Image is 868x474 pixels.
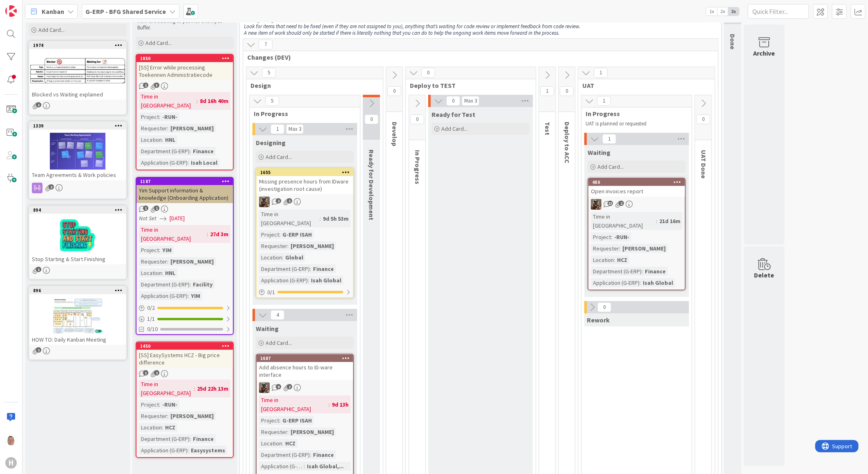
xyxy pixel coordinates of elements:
[188,291,189,300] span: :
[611,233,612,241] span: :
[188,446,189,455] span: :
[387,86,401,96] span: 0
[259,450,310,459] div: Department (G-ERP)
[754,270,774,280] div: Delete
[139,112,159,121] div: Project
[280,230,314,239] div: G-ERP ISAH
[170,214,185,223] span: [DATE]
[154,370,159,376] span: 2
[139,158,188,167] div: Application (G-ERP)
[321,214,351,223] div: 9d 5h 53m
[591,255,614,264] div: Location
[191,280,215,289] div: Facility
[189,158,219,167] div: Isah Local
[588,148,611,157] span: Waiting
[587,316,610,324] span: Rework
[167,257,168,266] span: :
[139,280,190,289] div: Department (G-ERP)
[33,123,126,129] div: 1339
[17,1,37,11] span: Support
[136,185,233,203] div: Yim Support information & knowledge (Onboarding Application)
[410,114,424,124] span: 0
[330,400,351,409] div: 9d 13h
[591,233,611,241] div: Project
[279,230,280,239] span: :
[139,434,190,443] div: Department (G-ERP)
[612,233,631,241] div: -RUN-
[592,179,685,185] div: 480
[591,212,656,230] div: Time in [GEOGRAPHIC_DATA]
[410,81,526,89] span: Deploy to TEST
[588,179,685,197] div: 480Open invoices report
[657,217,682,226] div: 21d 16m
[190,280,191,289] span: :
[717,7,728,16] span: 2x
[287,427,289,436] span: :
[29,254,126,264] div: Stop Starting & Start Finishing
[259,253,282,262] div: Location
[168,124,216,133] div: [PERSON_NAME]
[540,86,554,96] span: 1
[33,288,126,293] div: 896
[729,34,737,49] span: Done
[259,439,282,448] div: Location
[544,122,552,135] span: Test
[139,268,162,277] div: Location
[266,153,292,161] span: Add Card...
[140,343,233,349] div: 1450
[85,7,166,16] b: G-ERP - BFG Shared Service
[271,124,284,134] span: 1
[311,450,336,459] div: Finance
[136,55,233,62] div: 1850
[147,304,155,312] span: 0 / 2
[586,121,682,127] p: UAT is planned or requested
[159,246,160,255] span: :
[266,339,292,347] span: Add Card...
[259,396,329,414] div: Time in [GEOGRAPHIC_DATA]
[188,158,189,167] span: :
[289,127,301,131] div: Max 3
[259,40,273,49] span: 7
[656,217,657,226] span: :
[194,384,195,393] span: :
[140,179,233,184] div: 1187
[139,291,188,300] div: Application (G-ERP)
[563,122,571,163] span: Deploy to ACC
[560,86,574,96] span: 0
[195,384,230,393] div: 25d 22h 13m
[139,446,188,455] div: Application (G-ERP)
[256,324,279,333] span: Waiting
[139,124,167,133] div: Requester
[308,276,309,285] span: :
[257,176,353,194] div: Missing presence hours from IDware (investigation root cause)
[147,315,155,323] span: 1 / 1
[259,264,310,273] div: Department (G-ERP)
[244,29,559,36] em: A new item of work should only be started if there is literally nothing that you can do to help t...
[310,450,311,459] span: :
[29,206,126,214] div: 894
[139,423,162,432] div: Location
[139,225,207,243] div: Time in [GEOGRAPHIC_DATA]
[154,83,159,88] span: 3
[259,197,270,207] img: VK
[700,150,708,179] span: UAT Done
[29,121,127,199] a: 1339Team Agreements & Work policies
[159,112,160,121] span: :
[163,423,177,432] div: HCZ
[282,439,283,448] span: :
[267,288,275,297] span: 0 / 1
[29,206,126,264] div: 894Stop Starting & Start Finishing
[597,96,611,106] span: 1
[257,169,353,176] div: 1655
[167,411,168,420] span: :
[190,147,191,156] span: :
[608,201,613,206] span: 13
[619,244,620,253] span: :
[259,416,279,425] div: Project
[143,83,148,88] span: 1
[29,122,126,130] div: 1339
[643,267,668,276] div: Finance
[139,92,197,110] div: Time in [GEOGRAPHIC_DATA]
[259,276,308,285] div: Application (G-ERP)
[591,267,642,276] div: Department (G-ERP)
